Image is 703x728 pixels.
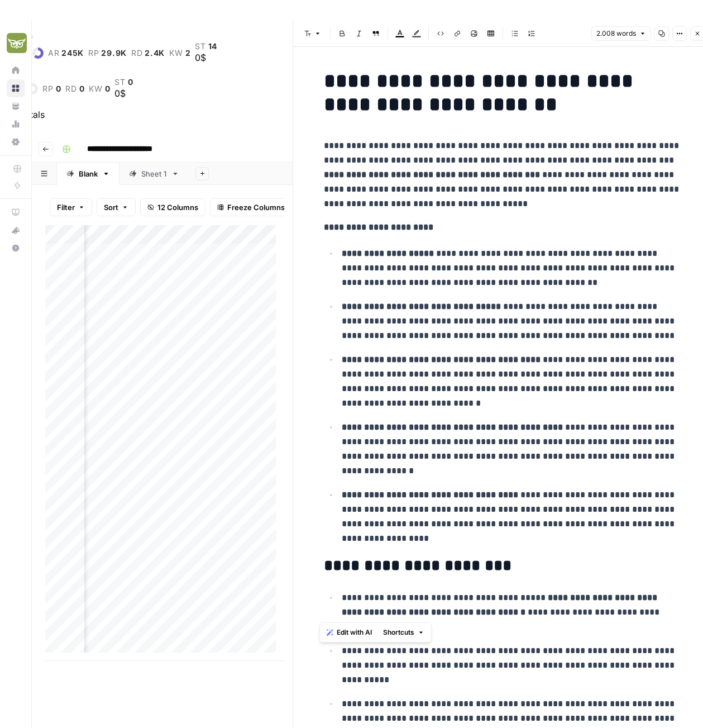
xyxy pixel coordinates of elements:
a: ar245K [48,49,84,58]
span: 14 [208,42,217,51]
span: ar [48,49,59,58]
a: st0 [114,78,133,87]
span: 2.4K [145,49,165,58]
a: kw0 [89,84,110,93]
button: Shortcuts [379,625,429,640]
span: Sort [104,202,118,213]
button: What's new? [7,221,25,239]
span: kw [89,84,102,93]
span: 245K [61,49,84,58]
span: 0 [56,84,61,93]
span: 0 [128,78,133,87]
a: rp0 [42,84,61,93]
span: rd [131,49,142,58]
button: 12 Columns [140,198,205,216]
span: 0 [79,84,85,93]
button: 2.008 words [591,26,651,41]
span: 29.9K [101,49,127,58]
a: Blank [57,163,119,185]
span: 2.008 words [596,28,636,39]
a: Settings [7,133,25,151]
span: 12 Columns [157,202,198,213]
span: 2 [185,49,191,58]
button: Filter [50,198,92,216]
div: 0$ [195,51,217,64]
span: rp [88,49,99,58]
span: Shortcuts [383,627,414,637]
a: rd2.4K [131,49,165,58]
span: kw [169,49,183,58]
span: st [195,42,205,51]
span: Edit with AI [337,627,372,637]
a: st14 [195,42,217,51]
div: Sheet 1 [141,168,167,179]
a: kw2 [169,49,190,58]
a: rd0 [65,84,84,93]
button: Freeze Columns [210,198,292,216]
span: st [114,78,125,87]
button: Edit with AI [322,625,376,640]
a: Sheet 1 [119,163,189,185]
button: Sort [97,198,136,216]
button: Help + Support [7,239,25,257]
a: rp29.9K [88,49,127,58]
a: AirOps Academy [7,203,25,221]
span: rp [42,84,53,93]
div: Blank [79,168,98,179]
span: Filter [57,202,75,213]
span: rd [65,84,76,93]
div: What's new? [7,222,24,239]
span: 0 [105,84,111,93]
div: 0$ [114,87,133,100]
span: Freeze Columns [227,202,285,213]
